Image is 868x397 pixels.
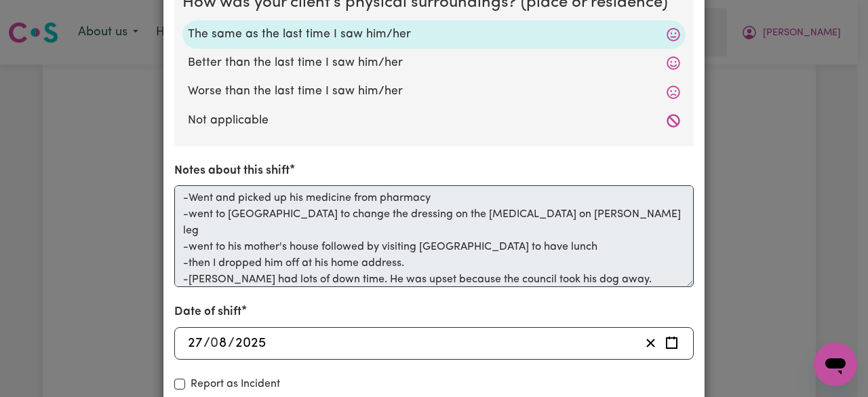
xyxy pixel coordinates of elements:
button: Clear date of shift [640,333,661,354]
textarea: -Went and picked up his medicine from pharmacy -went to [GEOGRAPHIC_DATA] to change the dressing ... [174,185,694,287]
label: Better than the last time I saw him/her [188,54,680,72]
button: Enter the date of shift [661,333,682,354]
label: Report as Incident [191,376,280,392]
label: Notes about this shift [174,162,290,180]
span: / [228,336,235,351]
input: -- [187,333,203,354]
label: Worse than the last time I saw him/her [188,83,680,100]
input: -- [211,333,228,354]
label: Date of shift [174,303,241,321]
label: The same as the last time I saw him/her [188,26,680,43]
input: ---- [235,333,267,354]
label: Not applicable [188,112,680,130]
span: 0 [210,337,218,350]
span: / [203,336,210,351]
iframe: Button to launch messaging window [814,343,857,386]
